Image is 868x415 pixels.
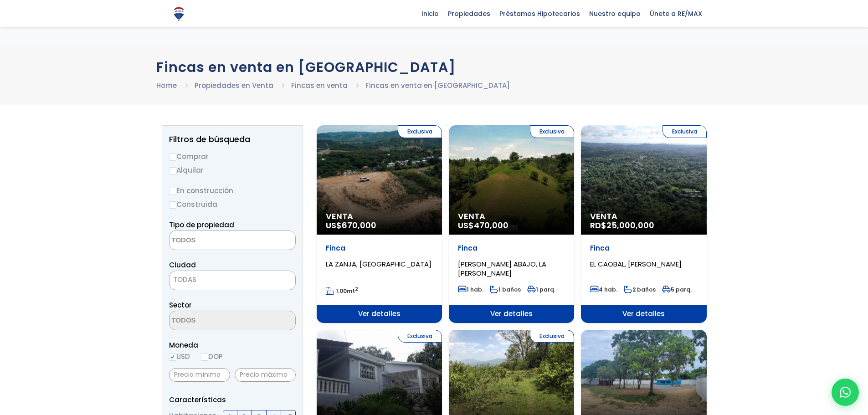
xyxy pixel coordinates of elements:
[581,125,706,323] a: Exclusiva Venta RD$25,000,000 Finca EL CAOBAL, [PERSON_NAME] 4 hab. 2 baños 5 parq. Ver detalles
[326,244,433,253] p: Finca
[317,125,442,323] a: Exclusiva Venta US$670,000 Finca LA ZANJA, [GEOGRAPHIC_DATA] 1.00mt2 Ver detalles
[458,244,565,253] p: Finca
[495,7,585,20] span: Préstamos Hipotecarios
[458,212,565,221] span: Venta
[169,164,296,176] label: Alquilar
[590,259,682,269] span: EL CAOBAL, [PERSON_NAME]
[169,339,296,351] span: Moneda
[342,220,376,231] span: 670,000
[169,311,258,331] textarea: Search
[417,7,443,20] span: Inicio
[171,6,187,22] img: Logo de REMAX
[458,286,483,293] span: 1 hab.
[156,81,177,90] a: Home
[169,151,296,162] label: Comprar
[169,220,234,230] span: Tipo de propiedad
[336,287,347,295] span: 1.00
[169,188,176,195] input: En construcción
[590,244,697,253] p: Finca
[458,220,508,231] span: US$
[585,7,645,20] span: Nuestro equipo
[581,305,706,323] span: Ver detalles
[201,354,208,361] input: DOP
[169,260,196,270] span: Ciudad
[169,271,296,290] span: TODAS
[355,286,358,292] sup: 2
[326,287,358,295] span: mt
[169,199,296,210] label: Construida
[317,305,442,323] span: Ver detalles
[527,286,555,293] span: 1 parq.
[326,220,376,231] span: US$
[195,81,273,90] a: Propiedades en Venta
[169,154,176,161] input: Comprar
[530,125,574,138] span: Exclusiva
[449,125,574,323] a: Exclusiva Venta US$470,000 Finca [PERSON_NAME] ABAJO, LA [PERSON_NAME] 1 hab. 1 baños 1 parq. Ver...
[365,80,510,91] li: Fincas en venta en [GEOGRAPHIC_DATA]
[169,185,296,196] label: En construcción
[235,368,296,382] input: Precio máximo
[645,7,707,20] span: Únete a RE/MAX
[156,59,712,75] h1: Fincas en venta en [GEOGRAPHIC_DATA]
[458,259,546,278] span: [PERSON_NAME] ABAJO, LA [PERSON_NAME]
[624,286,656,293] span: 2 baños
[590,212,697,221] span: Venta
[326,212,433,221] span: Venta
[169,231,258,251] textarea: Search
[449,305,574,323] span: Ver detalles
[443,7,495,20] span: Propiedades
[326,259,431,269] span: LA ZANJA, [GEOGRAPHIC_DATA]
[291,81,348,90] a: Fincas en venta
[169,394,296,405] p: Características
[398,125,442,138] span: Exclusiva
[169,354,176,361] input: USD
[530,330,574,343] span: Exclusiva
[490,286,521,293] span: 1 baños
[169,368,230,382] input: Precio mínimo
[201,351,223,362] label: DOP
[398,330,442,343] span: Exclusiva
[169,273,295,286] span: TODAS
[169,135,296,144] h2: Filtros de búsqueda
[606,220,654,231] span: 25,000,000
[590,286,617,293] span: 4 hab.
[169,201,176,209] input: Construida
[169,167,176,174] input: Alquilar
[169,351,190,362] label: USD
[173,275,196,284] span: TODAS
[169,300,192,310] span: Sector
[590,220,654,231] span: RD$
[662,286,692,293] span: 5 parq.
[474,220,508,231] span: 470,000
[663,125,707,138] span: Exclusiva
